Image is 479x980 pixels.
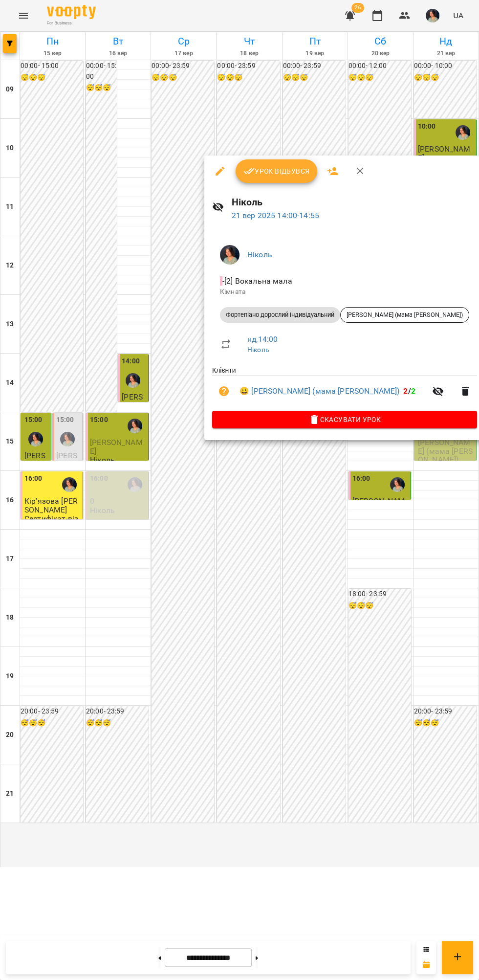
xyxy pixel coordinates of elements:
a: Ніколь [247,250,272,259]
div: [PERSON_NAME] (мама [PERSON_NAME]) [340,307,469,323]
a: Ніколь [247,346,269,354]
span: - [2] Вокальна мала [220,276,294,286]
button: Скасувати Урок [212,411,477,428]
span: [PERSON_NAME] (мама [PERSON_NAME]) [341,311,469,319]
span: Урок відбувся [243,165,310,177]
button: Візит ще не сплачено. Додати оплату? [212,379,236,403]
button: Урок відбувся [236,159,318,183]
p: Кімната [220,287,469,297]
h6: Ніколь [232,195,477,210]
span: Фортепіано дорослий індивідуальний [220,311,340,319]
img: e7cc86ff2ab213a8ed988af7ec1c5bbe.png [220,245,239,265]
a: нд , 14:00 [247,334,278,344]
a: 21 вер 2025 14:00-14:55 [232,211,319,220]
span: 2 [411,386,415,396]
b: / [403,386,415,396]
span: Скасувати Урок [220,414,469,425]
a: 😀 [PERSON_NAME] (мама [PERSON_NAME]) [239,385,399,397]
span: 2 [403,386,408,396]
ul: Клієнти [212,365,477,411]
